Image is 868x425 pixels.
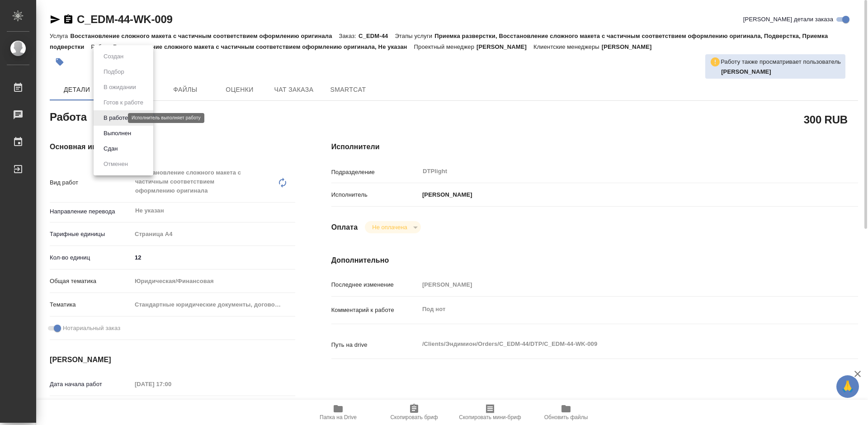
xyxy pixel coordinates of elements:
button: Сдан [101,144,120,154]
button: Выполнен [101,128,134,138]
button: Подбор [101,67,127,77]
button: В работе [101,113,131,123]
button: Отменен [101,159,131,169]
button: В ожидании [101,82,139,92]
button: Создан [101,52,126,61]
button: Готов к работе [101,98,146,108]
